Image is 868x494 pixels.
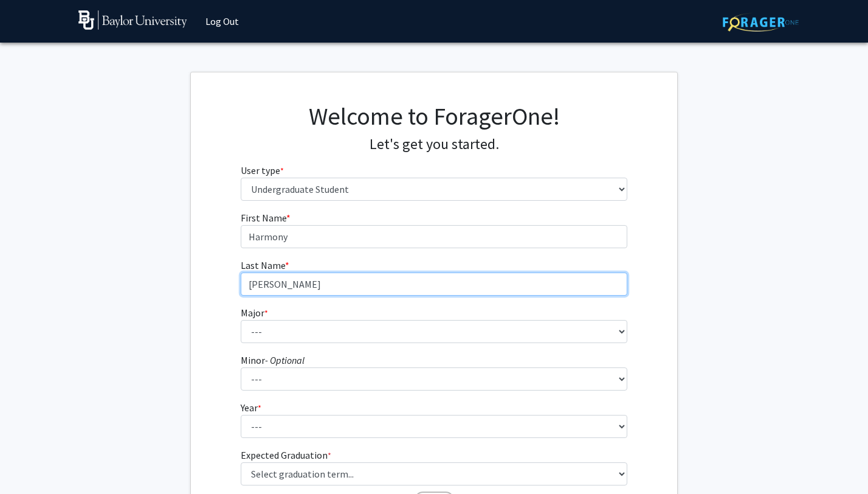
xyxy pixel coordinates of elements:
[241,136,628,153] h4: Let's get you started.
[241,353,305,367] label: Minor
[241,102,628,131] h1: Welcome to ForagerOne!
[723,13,799,32] img: ForagerOne Logo
[241,163,284,178] label: User type
[241,305,268,320] label: Major
[78,10,187,30] img: Baylor University Logo
[241,259,285,271] span: Last Name
[9,439,52,485] iframe: Chat
[241,212,286,224] span: First Name
[265,354,305,366] i: - Optional
[241,400,261,415] label: Year
[241,448,331,462] label: Expected Graduation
